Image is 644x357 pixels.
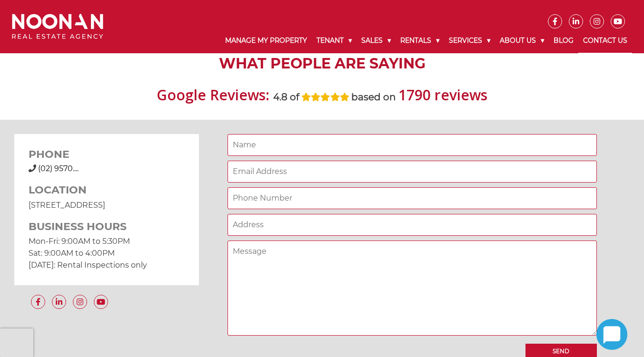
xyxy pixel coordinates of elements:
[228,214,597,236] input: Address
[29,148,185,161] h3: PHONE
[157,85,269,105] strong: Google Reviews:
[549,29,578,53] a: Blog
[29,247,185,259] p: Sat: 9:00AM to 4:00PM
[444,29,495,53] a: Services
[12,14,103,39] img: Noonan Real Estate Agency
[29,235,185,247] p: Mon-Fri: 9:00AM to 5:30PM
[228,134,597,156] input: Name
[312,29,357,53] a: Tenant
[29,184,185,196] h3: LOCATION
[228,187,597,209] input: Phone Number
[495,29,549,53] a: About Us
[29,199,185,211] p: [STREET_ADDRESS]
[273,91,299,103] strong: 4.8 of
[228,161,597,183] input: Email Address
[14,55,630,72] h2: What People are Saying
[38,164,79,173] span: (02) 9570....
[357,29,396,53] a: Sales
[220,29,312,53] a: Manage My Property
[396,29,444,53] a: Rentals
[578,29,632,53] a: Contact Us
[29,259,185,271] p: [DATE]: Rental Inspections only
[29,221,185,233] h3: BUSINESS HOURS
[38,164,79,173] a: Click to reveal phone number
[351,91,396,103] strong: based on
[398,85,487,105] strong: 1790 reviews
